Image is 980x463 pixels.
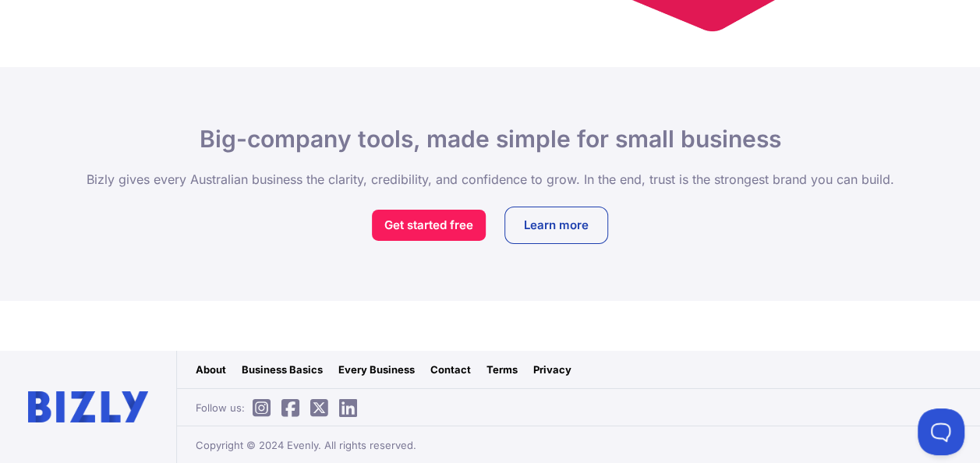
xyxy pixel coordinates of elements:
[486,362,518,377] a: Terms
[196,437,416,453] span: Copyright © 2024 Evenly. All rights reserved.
[504,207,608,245] a: Learn more
[372,210,486,241] a: Get started free
[60,170,921,189] p: Bizly gives every Australian business the clarity, credibility, and confidence to grow. In the en...
[338,362,415,377] a: Every Business
[196,400,365,415] span: Follow us:
[242,362,323,377] a: Business Basics
[430,362,471,377] a: Contact
[533,362,571,377] a: Privacy
[60,125,921,153] h1: Big-company tools, made simple for small business
[196,362,226,377] a: About
[918,408,964,455] iframe: Toggle Customer Support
